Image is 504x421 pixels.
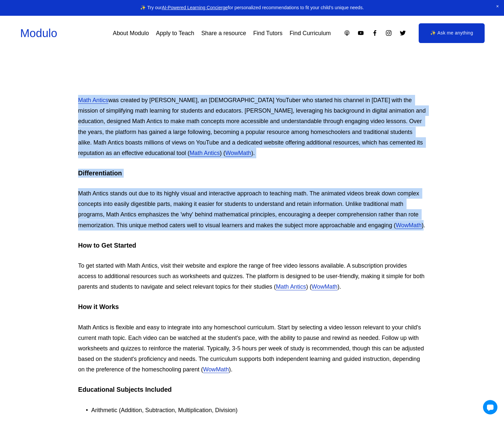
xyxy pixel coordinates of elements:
[201,27,246,39] a: Share a resource
[289,27,331,39] a: Find Curriculum
[78,169,122,177] strong: Differentiation
[253,27,283,39] a: Find Tutors
[312,283,338,290] a: WowMath
[344,30,350,36] a: Apple Podcasts
[419,23,485,43] a: ✨ Ask me anything
[78,97,108,103] a: Math Antics
[78,242,136,249] strong: How to Get Started
[162,5,228,10] a: AI-Powered Learning Concierge
[203,366,229,373] a: WowMath
[78,188,426,231] p: Math Antics stands out due to its highly visual and interactive approach to teaching math. The an...
[371,30,378,36] a: Facebook
[113,27,149,39] a: About Modulo
[385,30,392,36] a: Instagram
[396,222,422,229] a: WowMath
[91,405,426,415] p: Arithmetic (Addition, Subtraction, Multiplication, Division)
[78,260,426,292] p: To get started with Math Antics, visit their website and explore the range of free video lessons ...
[20,27,57,39] a: Modulo
[357,30,364,36] a: YouTube
[156,27,194,39] a: Apply to Teach
[78,95,426,158] p: was created by [PERSON_NAME], an [DEMOGRAPHIC_DATA] YouTuber who started his channel in [DATE] wi...
[78,322,426,375] p: Math Antics is flexible and easy to integrate into any homeschool curriculum. Start by selecting ...
[399,30,406,36] a: Twitter
[190,150,220,156] a: Math Antics
[276,283,306,290] a: Math Antics
[78,386,172,393] strong: Educational Subjects Included
[78,303,119,310] strong: How it Works
[225,150,251,156] a: WowMath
